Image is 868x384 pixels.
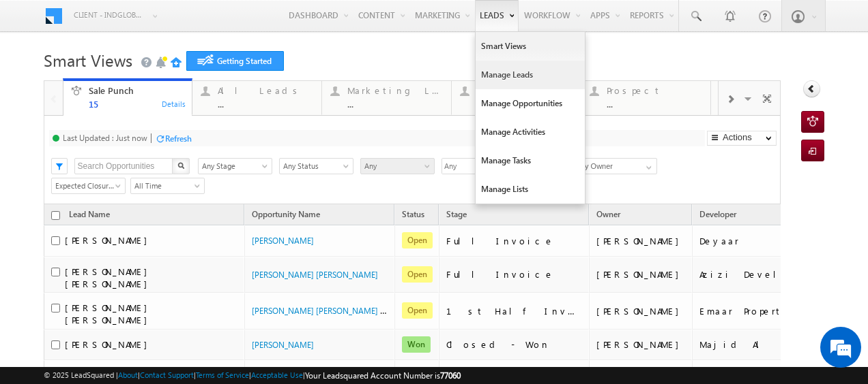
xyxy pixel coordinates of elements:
span: 77060 [440,370,461,381]
span: [PERSON_NAME] [65,338,154,350]
div: Prospect [607,85,702,96]
a: Getting Started [186,51,284,71]
a: Terms of Service [196,370,249,379]
input: Search Opportunities [74,158,173,174]
span: © 2025 LeadSquared | | | | | [44,369,461,382]
a: Contact Support [140,370,194,379]
a: Expected Closure Date [51,178,126,194]
span: Developer [699,209,736,219]
span: Any [361,160,430,172]
span: Open [402,232,433,249]
span: [PERSON_NAME] [PERSON_NAME] [65,302,154,325]
a: Any [360,158,435,174]
span: Any Status [280,160,349,172]
a: Marketing Leads... [321,81,452,115]
div: [PERSON_NAME] [596,305,686,317]
div: Emaar Properties [699,305,836,317]
a: Any Stage [198,158,272,174]
a: Sale Punch15Details [63,78,193,116]
a: Prospect... [581,81,711,115]
div: ... [347,99,443,109]
div: Refresh [165,133,192,144]
a: About [118,370,138,379]
span: Any Stage [199,160,267,172]
a: [PERSON_NAME] [252,340,314,350]
span: Your Leadsquared Account Number is [305,370,461,381]
a: Manage Lists [476,175,585,204]
a: Manage Tasks [476,146,585,175]
input: Type to Search [573,158,657,174]
div: [PERSON_NAME] [596,268,686,281]
img: Search [177,162,184,169]
div: Full Invoice [446,268,583,281]
a: Acceptable Use [251,370,303,379]
a: Manage Opportunities [476,89,585,118]
div: Deyaar [699,235,836,247]
div: Any [442,158,566,174]
span: Won [402,336,431,353]
span: All Time [131,180,200,192]
a: Stage [439,207,474,225]
span: Client - indglobal1 (77060) [74,8,145,22]
span: Open [402,266,433,283]
a: Show All Items [639,159,656,172]
div: All Leads [218,85,313,96]
div: Last Updated : Just now [63,133,147,143]
div: ... [607,99,702,109]
a: Opportunity Name [245,207,327,225]
div: [PERSON_NAME] [596,338,686,351]
span: Opportunity Name [252,209,320,219]
span: Open [402,302,433,319]
span: Lead Name [62,207,117,225]
div: [PERSON_NAME] [596,235,686,247]
span: Expected Closure Date [52,180,121,192]
a: Contact... [451,81,581,115]
a: All Leads... [192,81,322,115]
a: Any Status [279,158,353,174]
a: [PERSON_NAME] [PERSON_NAME] - Sale Punch [252,304,425,316]
span: Owner [596,209,620,219]
span: [PERSON_NAME] [65,234,154,246]
span: Smart Views [44,49,132,71]
div: Azizi Developments [699,268,836,281]
a: Smart Views [476,32,585,61]
a: Developer [693,207,743,225]
a: Status [395,207,431,225]
button: Actions [707,131,777,146]
a: [PERSON_NAME] [252,236,314,246]
div: Details [161,97,187,110]
span: Any [442,159,554,174]
a: Manage Activities [476,118,585,146]
div: Sale Punch [89,85,184,96]
div: Marketing Leads [347,85,443,96]
div: 15 [89,99,184,109]
input: Check all records [51,211,60,220]
a: Manage Leads [476,61,585,89]
a: [PERSON_NAME] [PERSON_NAME] [252,270,378,280]
div: Full Invoice [446,235,583,247]
span: Stage [446,209,467,219]
span: [PERSON_NAME] [PERSON_NAME] [65,266,154,289]
div: Closed - Won [446,338,583,351]
a: All Time [130,178,205,194]
div: 1st Half Invoice [446,305,583,317]
div: ... [218,99,313,109]
div: Majid Al Futtaim [699,338,836,351]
